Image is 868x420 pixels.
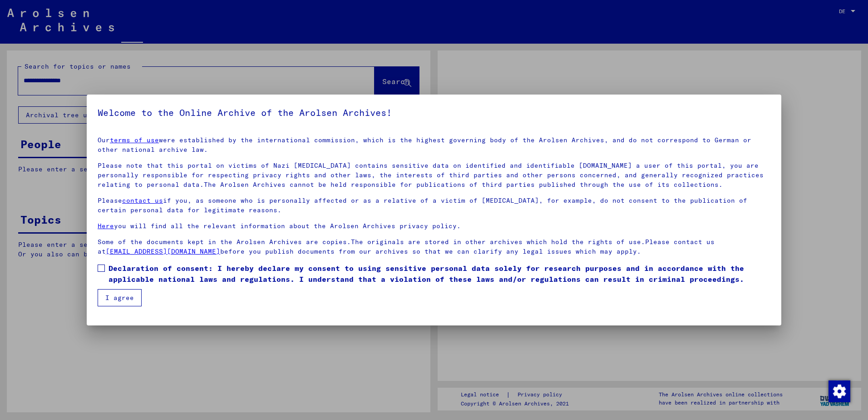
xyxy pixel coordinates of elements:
[108,263,770,285] span: Declaration of consent: I hereby declare my consent to using sensitive personal data solely for r...
[98,161,770,190] p: Please note that this portal on victims of Nazi [MEDICAL_DATA] contains sensitive data on identif...
[98,221,770,231] p: you will find all the relevant information about the Arolsen Archives privacy policy.
[122,196,163,205] a: contact us
[98,222,114,230] a: Here
[829,380,850,402] img: Change consent
[110,136,159,144] a: terms of use
[98,105,770,120] h5: Welcome to the Online Archive of the Arolsen Archives!
[98,237,770,256] p: Some of the documents kept in the Arolsen Archives are copies.The originals are stored in other a...
[106,247,220,255] a: [EMAIL_ADDRESS][DOMAIN_NAME]
[98,196,770,215] p: Please if you, as someone who is personally affected or as a relative of a victim of [MEDICAL_DAT...
[98,135,770,155] p: Our were established by the international commission, which is the highest governing body of the ...
[98,289,142,306] button: I agree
